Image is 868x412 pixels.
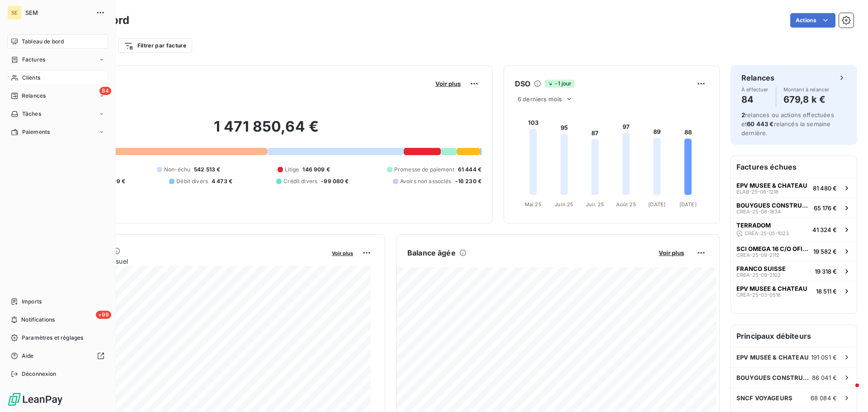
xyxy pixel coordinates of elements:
[321,177,349,185] span: -99 080 €
[329,249,356,257] button: Voir plus
[731,241,857,261] button: SCI OMEGA 16 C/O OFI-INVESTCREA-25-09-211219 582 €
[194,166,220,174] span: 542 513 €
[302,166,330,174] span: 146 909 €
[616,201,636,208] tspan: Août 25
[659,249,684,256] span: Voir plus
[837,381,859,403] iframe: Intercom live chat
[816,288,837,295] span: 18 511 €
[525,201,542,208] tspan: Mai 25
[656,249,687,257] button: Voir plus
[22,128,50,136] span: Paiements
[99,87,111,95] span: 84
[51,118,481,145] h2: 1 471 850,64 €
[736,222,771,229] span: TERRADOM
[555,201,573,208] tspan: Juin 25
[731,178,857,198] button: EPV MUSEE & CHATEAUELAB-25-06-121881 480 €
[22,92,46,100] span: Relances
[731,218,857,241] button: TERRADOMCREA-25-05-102341 324 €
[435,80,461,87] span: Voir plus
[741,111,834,137] span: relances ou actions effectuées et relancés la semaine dernière.
[736,265,786,272] span: FRANCO SUISSE
[731,325,857,347] h6: Principaux débiteurs
[394,166,454,174] span: Promesse de paiement
[783,92,830,107] h4: 679,8 k €
[741,111,745,118] span: 2
[407,247,456,258] h6: Balance âgée
[812,374,837,381] span: 86 041 €
[741,87,769,92] span: À effectuer
[96,311,111,319] span: +99
[22,38,64,46] span: Tableau de bord
[212,177,232,185] span: 4 473 €
[814,204,837,212] span: 65 176 €
[515,78,530,89] h6: DSO
[7,5,22,20] div: SE
[736,252,779,258] span: CREA-25-09-2112
[285,166,299,174] span: Litige
[812,226,837,233] span: 41 324 €
[736,354,809,361] span: EPV MUSEE & CHATEAU
[783,87,830,92] span: Montant à relancer
[790,13,835,28] button: Actions
[648,201,665,208] tspan: [DATE]
[736,374,812,381] span: BOUYGUES CONSTRUCTION IDF GUYANCOUR
[22,110,41,118] span: Tâches
[518,95,562,103] span: 6 derniers mois
[731,156,857,178] h6: Factures échues
[22,56,45,64] span: Factures
[811,354,837,361] span: 191 051 €
[679,201,697,208] tspan: [DATE]
[22,352,34,360] span: Aide
[815,268,837,275] span: 19 318 €
[7,349,108,363] a: Aide
[586,201,604,208] tspan: Juil. 25
[7,392,63,407] img: Logo LeanPay
[747,120,774,128] span: 60 443 €
[433,80,463,88] button: Voir plus
[22,74,40,82] span: Clients
[736,272,781,278] span: CREA-25-09-2102
[736,189,778,194] span: ELAB-25-06-1218
[731,198,857,218] button: BOUYGUES CONSTRUCTION IDF GUYANCOURCREA-25-08-183465 176 €
[736,394,793,402] span: SNCF VOYAGEURS
[164,166,190,174] span: Non-échu
[745,231,789,236] span: CREA-25-05-1023
[731,281,857,301] button: EPV MUSEE & CHATEAUCREA-25-03-051818 511 €
[813,248,837,255] span: 19 582 €
[22,370,57,378] span: Déconnexion
[21,316,55,324] span: Notifications
[741,92,769,107] h4: 84
[736,245,810,252] span: SCI OMEGA 16 C/O OFI-INVEST
[22,298,42,306] span: Imports
[176,177,208,185] span: Débit divers
[22,334,83,342] span: Paramètres et réglages
[400,177,452,185] span: Avoirs non associés
[811,394,837,402] span: 68 084 €
[455,177,481,185] span: -16 230 €
[736,285,807,292] span: EPV MUSEE & CHATEAU
[741,72,774,83] h6: Relances
[51,256,325,266] span: Chiffre d'affaires mensuel
[736,292,781,298] span: CREA-25-03-0518
[545,80,574,88] span: -1 jour
[25,9,90,16] span: SEM
[813,185,837,192] span: 81 480 €
[283,177,317,185] span: Crédit divers
[736,202,810,209] span: BOUYGUES CONSTRUCTION IDF GUYANCOUR
[118,38,192,53] button: Filtrer par facture
[736,209,781,214] span: CREA-25-08-1834
[458,166,481,174] span: 61 444 €
[736,182,807,189] span: EPV MUSEE & CHATEAU
[332,250,353,256] span: Voir plus
[731,261,857,281] button: FRANCO SUISSECREA-25-09-210219 318 €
